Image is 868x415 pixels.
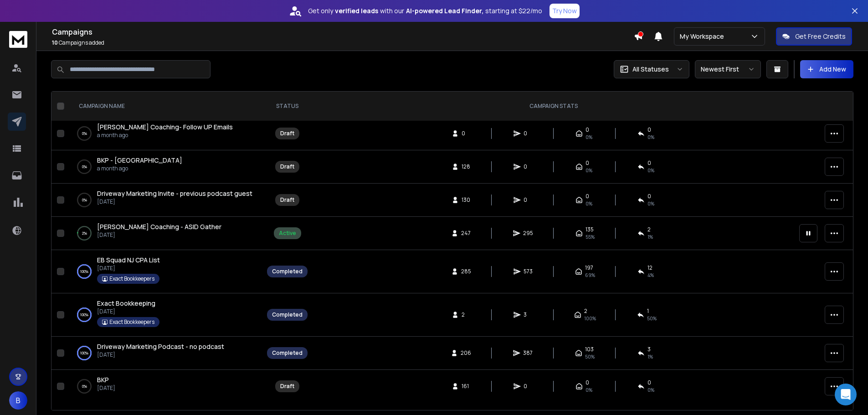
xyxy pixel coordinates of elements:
th: CAMPAIGN STATS [313,92,794,121]
span: 10 [52,39,58,46]
p: 0 % [82,382,87,391]
p: All Statuses [632,65,669,74]
span: 0 [647,159,651,167]
a: BKP - [GEOGRAPHIC_DATA] [97,156,182,165]
span: 0% [586,167,592,174]
span: [PERSON_NAME] Coaching- Follow UP Emails [97,123,233,131]
span: 135 [586,226,594,233]
span: BKP [97,375,109,384]
span: 0% [586,133,592,141]
span: 12 [647,264,652,272]
span: EB Squad NJ CPA List [97,256,160,264]
td: 0%BKP[DATE] [68,370,262,403]
div: Draft [280,130,294,137]
span: 206 [461,349,471,357]
button: Add New [800,60,853,78]
button: Try Now [550,4,580,18]
p: a month ago [97,165,182,172]
div: Draft [280,163,294,170]
span: 69 % [585,272,595,279]
p: 0 % [82,162,87,171]
span: 197 [585,264,593,272]
span: 4 % [647,272,654,279]
span: 0% [647,167,654,174]
p: [DATE] [97,231,221,239]
span: 0 [586,159,589,167]
span: 295 [523,230,533,237]
a: Driveway Marketing Podcast - no podcast [97,342,224,351]
p: Exact Bookkeepers [109,275,154,282]
span: 0 [586,126,589,133]
strong: verified leads [335,6,378,15]
span: 0% [647,386,654,394]
p: Get Free Credits [795,32,846,41]
button: B [9,391,27,410]
span: 0% [647,200,654,207]
span: 0 [647,379,651,386]
button: Newest First [695,60,761,78]
span: 285 [461,268,471,275]
th: STATUS [262,92,313,121]
span: 0% [586,386,592,394]
td: 0%Driveway Marketing Invite - previous podcast guest[DATE] [68,184,262,217]
p: Get only with our starting at $22/mo [308,6,542,15]
span: Driveway Marketing Podcast - no podcast [97,342,224,351]
p: 0 % [82,195,87,205]
button: Get Free Credits [776,27,852,46]
a: [PERSON_NAME] Coaching- Follow UP Emails [97,123,233,132]
span: 0 [524,163,533,170]
span: 130 [462,196,471,204]
span: 128 [462,163,471,170]
span: 0 [647,193,651,200]
p: Campaigns added [52,39,634,46]
span: 100 % [584,315,596,322]
span: 573 [524,268,533,275]
td: 100%EB Squad NJ CPA List[DATE]Exact Bookkeepers [68,250,262,293]
h1: Campaigns [52,26,634,37]
a: Exact Bookkeeping [97,299,155,308]
span: 0 [524,196,533,204]
p: 0 % [82,129,87,138]
div: Draft [280,196,294,204]
a: BKP [97,375,109,384]
a: [PERSON_NAME] Coaching - ASID Gather [97,222,221,231]
span: 0% [647,133,654,141]
span: 0 [586,379,589,386]
span: 161 [462,383,471,390]
p: [DATE] [97,308,159,315]
span: 0 [524,383,533,390]
span: 2 [647,226,651,233]
strong: AI-powered Lead Finder, [406,6,483,15]
td: 2%[PERSON_NAME] Coaching - ASID Gather[DATE] [68,217,262,250]
p: 100 % [80,348,88,358]
div: Open Intercom Messenger [835,384,857,405]
td: 100%Driveway Marketing Podcast - no podcast[DATE] [68,337,262,370]
span: 387 [523,349,533,357]
p: 100 % [80,267,88,276]
span: 0% [586,200,592,207]
span: 1 % [647,353,653,360]
div: Completed [272,311,303,318]
span: Driveway Marketing Invite - previous podcast guest [97,189,252,198]
span: 247 [461,230,471,237]
p: a month ago [97,132,233,139]
img: logo [9,31,27,48]
p: 2 % [82,229,87,238]
span: 55 % [586,233,595,241]
span: 50 % [647,315,657,322]
a: EB Squad NJ CPA List [97,256,160,265]
div: Active [279,230,296,237]
span: 3 [524,311,533,318]
p: 100 % [80,310,88,319]
span: 50 % [585,353,595,360]
p: [DATE] [97,384,115,392]
span: 1 % [647,233,653,241]
div: Draft [280,383,294,390]
p: [DATE] [97,198,252,205]
span: 1 [647,307,649,315]
span: 2 [462,311,471,318]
